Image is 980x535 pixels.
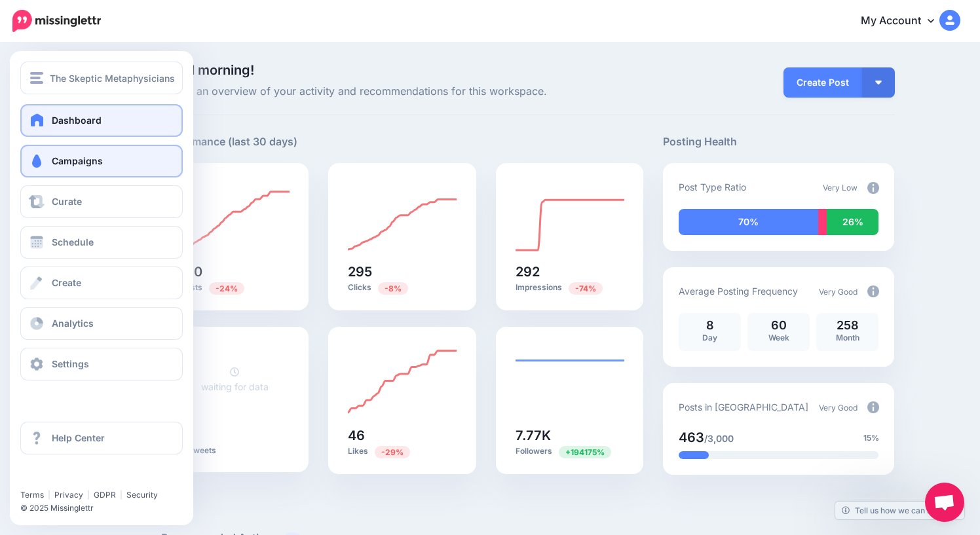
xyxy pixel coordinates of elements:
[569,282,603,295] span: Previous period: 1.11K
[863,432,879,445] span: 15%
[925,483,964,522] div: Open chat
[52,358,89,369] span: Settings
[20,471,122,484] iframe: Twitter Follow Button
[867,182,879,194] img: info-circle-grey.png
[679,209,818,235] div: 70% of your posts in the last 30 days have been from Drip Campaigns
[48,490,50,500] span: |
[679,451,709,459] div: 15% of your posts in the last 30 days have been from Drip Campaigns
[375,446,410,458] span: Previous period: 65
[663,134,894,150] h5: Posting Health
[679,284,798,299] p: Average Posting Frequency
[94,490,116,500] a: GDPR
[120,490,122,500] span: |
[161,134,297,150] h5: Performance (last 30 days)
[20,490,44,500] a: Terms
[54,490,83,500] a: Privacy
[516,445,624,458] p: Followers
[827,209,878,235] div: 26% of your posts in the last 30 days were manually created (i.e. were not from Drip Campaigns or...
[201,366,269,392] a: waiting for data
[50,71,175,86] span: The Skeptic Metaphysicians
[516,282,624,294] p: Impressions
[516,429,624,442] h5: 7.77K
[20,62,183,94] button: The Skeptic Metaphysicians
[52,277,81,288] span: Create
[30,72,43,84] img: menu.png
[835,502,964,519] a: Tell us how we can improve
[181,445,290,456] p: Retweets
[783,67,862,98] a: Create Post
[679,179,746,194] p: Post Type Ratio
[52,318,94,329] span: Analytics
[20,502,193,515] li: © 2025 Missinglettr
[20,348,183,380] a: Settings
[348,282,457,294] p: Clicks
[161,62,254,78] span: Good morning!
[87,490,90,500] span: |
[754,320,803,331] p: 60
[679,430,704,445] span: 463
[161,83,644,100] span: Here's an overview of your activity and recommendations for this workspace.
[836,333,859,342] span: Month
[12,10,101,32] img: Missinglettr
[819,287,857,297] span: Very Good
[685,320,734,331] p: 8
[181,282,290,294] p: Posts
[20,307,183,340] a: Analytics
[867,286,879,297] img: info-circle-grey.png
[52,432,105,443] span: Help Center
[20,185,183,218] a: Curate
[823,183,857,193] span: Very Low
[348,265,457,278] h5: 295
[20,267,183,299] a: Create
[181,429,290,442] h5: 0
[875,81,882,84] img: arrow-down-white.png
[559,446,611,458] span: Previous period: 4
[126,490,158,500] a: Security
[516,265,624,278] h5: 292
[52,236,94,248] span: Schedule
[20,422,183,454] a: Help Center
[378,282,408,295] span: Previous period: 319
[679,399,808,415] p: Posts in [GEOGRAPHIC_DATA]
[348,445,457,458] p: Likes
[52,196,82,207] span: Curate
[702,333,717,342] span: Day
[704,433,734,444] span: /3,000
[52,155,103,166] span: Campaigns
[848,5,960,37] a: My Account
[20,226,183,259] a: Schedule
[181,265,290,278] h5: 170
[348,429,457,442] h5: 46
[867,401,879,413] img: info-circle-grey.png
[823,320,872,331] p: 258
[768,333,789,342] span: Week
[819,403,857,413] span: Very Good
[20,145,183,177] a: Campaigns
[209,282,244,295] span: Previous period: 223
[818,209,827,235] div: 4% of your posts in the last 30 days have been from Curated content
[52,115,102,126] span: Dashboard
[20,104,183,137] a: Dashboard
